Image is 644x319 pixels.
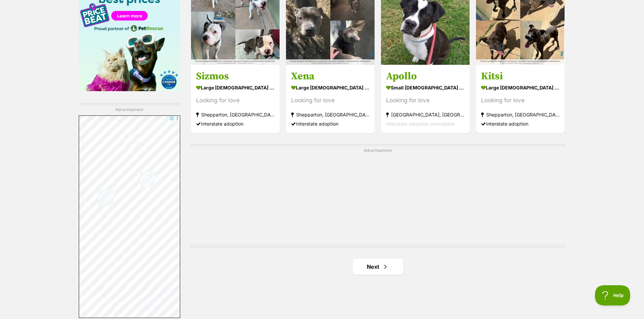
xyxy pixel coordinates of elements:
strong: [GEOGRAPHIC_DATA], [GEOGRAPHIC_DATA] [386,110,464,119]
span: Interstate adoption unavailable [386,121,455,126]
nav: Pagination [190,259,566,275]
a: Next page [353,259,403,275]
strong: large [DEMOGRAPHIC_DATA] Dog [196,82,275,92]
div: Looking for love [291,96,369,105]
strong: Shepparton, [GEOGRAPHIC_DATA] [291,110,369,119]
div: Looking for love [481,96,559,105]
iframe: Help Scout Beacon - Open [595,285,630,305]
strong: Shepparton, [GEOGRAPHIC_DATA] [196,110,275,119]
h3: Kitsi [481,70,559,82]
strong: large [DEMOGRAPHIC_DATA] Dog [291,82,369,92]
strong: small [DEMOGRAPHIC_DATA] Dog [386,82,464,92]
iframe: Advertisement [214,156,542,241]
div: Advertisement [190,144,566,247]
strong: Shepparton, [GEOGRAPHIC_DATA] [481,110,559,119]
div: Looking for love [386,96,464,105]
strong: large [DEMOGRAPHIC_DATA] Dog [481,82,559,92]
a: Xena large [DEMOGRAPHIC_DATA] Dog Looking for love Shepparton, [GEOGRAPHIC_DATA] Interstate adoption [286,64,375,133]
h3: Sizmos [196,70,275,82]
div: Interstate adoption [481,119,559,128]
a: Kitsi large [DEMOGRAPHIC_DATA] Dog Looking for love Shepparton, [GEOGRAPHIC_DATA] Interstate adop... [476,64,565,133]
div: Interstate adoption [291,119,369,128]
div: Interstate adoption [196,119,275,128]
h3: Xena [291,70,369,82]
iframe: Advertisement [79,115,180,318]
h3: Apollo [386,70,464,82]
a: Apollo small [DEMOGRAPHIC_DATA] Dog Looking for love [GEOGRAPHIC_DATA], [GEOGRAPHIC_DATA] Interst... [381,64,470,133]
a: Sizmos large [DEMOGRAPHIC_DATA] Dog Looking for love Shepparton, [GEOGRAPHIC_DATA] Interstate ado... [191,64,280,133]
div: Looking for love [196,96,275,105]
